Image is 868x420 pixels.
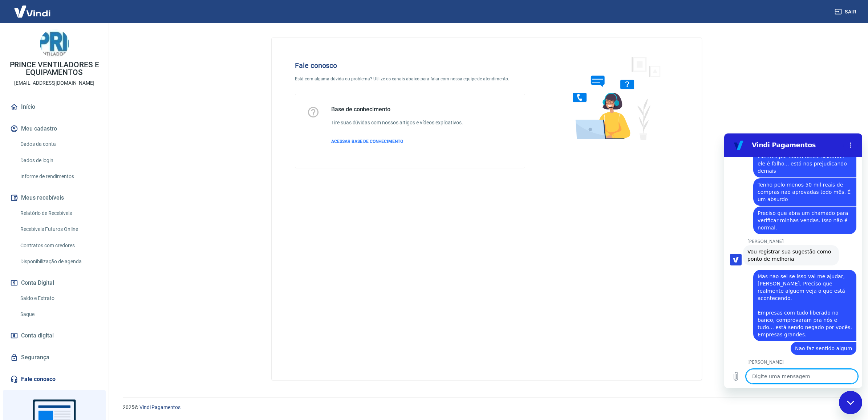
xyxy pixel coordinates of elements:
a: Contratos com credores [17,238,100,253]
iframe: Botão para abrir a janela de mensagens, conversa em andamento [839,391,862,414]
a: Saque [17,307,100,322]
h4: Fale conosco [295,61,525,70]
a: Vindi Pagamentos [139,404,181,410]
img: Vindi [9,0,56,23]
img: Fale conosco [558,49,669,147]
span: ACESSAR BASE DE CONHECIMENTO [331,139,403,144]
img: b59f5370-44df-4258-b4a3-1e30790ead46.jpeg [40,29,69,58]
h6: Tire suas dúvidas com nossos artigos e vídeos explicativos. [331,119,463,127]
a: Informe de rendimentos [17,169,100,184]
a: Segurança [9,349,100,365]
p: PRINCE VENTILADORES E EQUIPAMENTOS [6,61,103,76]
button: Conta Digital [9,275,100,291]
h5: Base de conhecimento [331,106,463,113]
button: Sair [833,5,859,19]
button: Meus recebíveis [9,190,100,206]
a: Relatório de Recebíveis [17,206,100,221]
a: Fale conosco [9,371,100,387]
p: [EMAIL_ADDRESS][DOMAIN_NAME] [14,79,94,87]
button: Meu cadastro [9,121,100,137]
a: Dados da conta [17,137,100,152]
span: Conta digital [21,331,54,341]
a: ACESSAR BASE DE CONHECIMENTO [331,138,463,145]
a: Recebíveis Futuros Online [17,222,100,237]
a: Conta digital [9,328,100,344]
a: Início [9,99,100,115]
a: Saldo e Extrato [17,291,100,306]
p: Está com alguma dúvida ou problema? Utilize os canais abaixo para falar com nossa equipe de atend... [295,76,525,82]
a: Dados de login [17,153,100,168]
p: 2025 © [123,404,851,411]
a: Disponibilização de agenda [17,254,100,269]
iframe: Janela de mensagens [724,133,862,388]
